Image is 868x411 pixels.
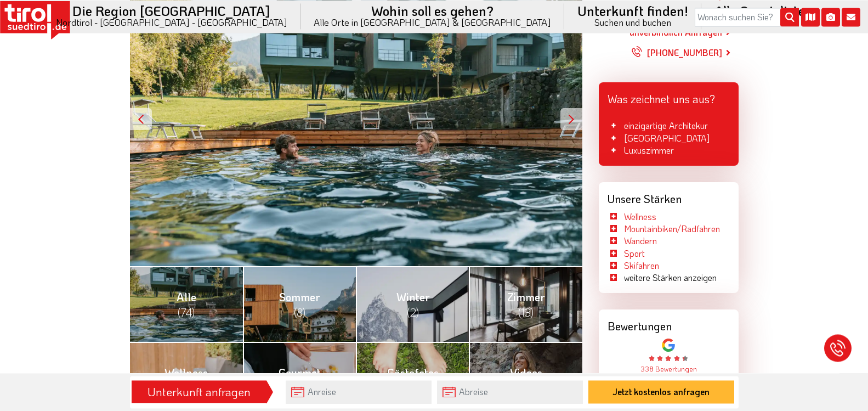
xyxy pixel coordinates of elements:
input: Wonach suchen Sie? [695,8,799,26]
span: Alle [177,290,196,319]
span: Zimmer [507,290,545,319]
span: Winter [396,290,430,319]
span: Gästefotos [387,365,439,395]
small: Alle Orte in [GEOGRAPHIC_DATA] & [GEOGRAPHIC_DATA] [314,18,551,27]
li: [GEOGRAPHIC_DATA] [608,132,730,144]
button: Jetzt kostenlos anfragen [588,380,734,403]
a: Mountainbiken/Radfahren [624,223,720,234]
div: Bewertungen [599,309,739,338]
span: Sommer [279,290,320,319]
small: Suchen und buchen [577,18,688,27]
small: Nordtirol - [GEOGRAPHIC_DATA] - [GEOGRAPHIC_DATA] [56,18,287,27]
div: Was zeichnet uns aus? [599,82,739,111]
a: 338 Bewertungen [640,364,697,373]
span: Wellness [164,365,208,395]
span: (8) [294,305,305,319]
a: Wellness [624,211,656,222]
a: Skifahren [624,260,659,271]
input: Abreise [437,380,583,404]
div: Unterkunft anfragen [135,382,263,401]
span: Gourmet [279,365,321,395]
i: Fotogalerie [821,8,840,26]
i: Kontakt [842,8,860,26]
a: Wandern [624,235,657,246]
a: Winter (2) [356,266,469,342]
a: [PHONE_NUMBER] [632,39,722,66]
i: Karte öffnen [801,8,820,26]
span: (74) [178,305,195,319]
input: Anreise [286,380,432,404]
a: Zimmer (13) [469,266,582,342]
span: Videos [510,365,542,395]
img: google [662,339,675,352]
li: weitere Stärken anzeigen [608,272,717,284]
span: (2) [407,305,419,319]
a: Sport [624,247,645,259]
li: Luxuszimmer [608,144,730,156]
div: Unsere Stärken [599,182,739,211]
a: Sommer (8) [243,266,356,342]
li: einzigartige Architekur [608,120,730,132]
a: Alle (74) [130,266,243,342]
span: (13) [518,305,534,319]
